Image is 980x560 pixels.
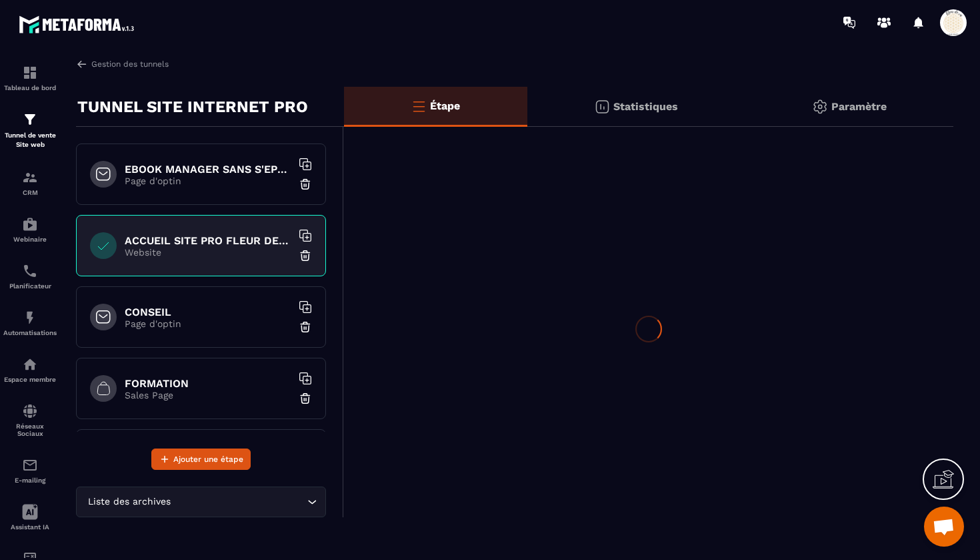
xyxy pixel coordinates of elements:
a: formationformationTableau de bord [3,55,57,101]
div: Ouvrir le chat [924,507,964,547]
p: Page d'optin [125,318,291,329]
h6: FORMATION [125,377,291,390]
span: Liste des archives [85,495,173,509]
p: Assistant IA [3,523,57,531]
img: stats.20deebd0.svg [594,99,610,115]
p: Espace membre [3,376,57,383]
a: automationsautomationsWebinaire [3,206,57,253]
p: Website [125,247,291,258]
img: setting-gr.5f69749f.svg [812,99,828,115]
p: Tunnel de vente Site web [3,131,57,150]
button: Ajouter une étape [151,449,251,470]
img: logo [19,12,139,37]
p: CRM [3,189,57,196]
img: formation [22,65,38,81]
img: arrow [76,58,88,70]
p: Paramètre [831,100,887,113]
h6: ACCUEIL SITE PRO FLEUR DE VIE [125,234,291,247]
a: automationsautomationsAutomatisations [3,300,57,346]
p: Tableau de bord [3,84,57,91]
img: automations [22,310,38,326]
a: Assistant IA [3,494,57,541]
a: formationformationCRM [3,160,57,206]
img: automations [22,356,38,372]
span: Ajouter une étape [173,453,243,466]
div: Search for option [76,487,326,517]
img: trash [299,392,312,405]
p: Automatisations [3,329,57,336]
a: automationsautomationsEspace membre [3,346,57,393]
p: Réseaux Sociaux [3,423,57,437]
p: Planificateur [3,282,57,290]
img: formation [22,170,38,186]
a: Gestion des tunnels [76,58,169,70]
img: trash [299,320,312,334]
h6: CONSEIL [125,306,291,318]
p: E-mailing [3,477,57,484]
p: Page d'optin [125,176,291,186]
a: emailemailE-mailing [3,447,57,494]
img: scheduler [22,263,38,279]
p: Statistiques [613,100,678,113]
p: Webinaire [3,236,57,243]
p: TUNNEL SITE INTERNET PRO [77,93,308,120]
p: Étape [430,99,460,112]
p: Sales Page [125,390,291,400]
img: trash [299,178,312,191]
a: formationformationTunnel de vente Site web [3,101,57,160]
h6: EBOOK MANAGER SANS S'EPUISER OFFERT [125,163,291,176]
img: automations [22,216,38,232]
a: social-networksocial-networkRéseaux Sociaux [3,393,57,447]
img: formation [22,111,38,127]
input: Search for option [173,495,304,509]
img: social-network [22,403,38,419]
img: bars-o.4a397970.svg [411,98,427,114]
img: trash [299,249,312,262]
a: schedulerschedulerPlanificateur [3,253,57,300]
img: email [22,457,38,473]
